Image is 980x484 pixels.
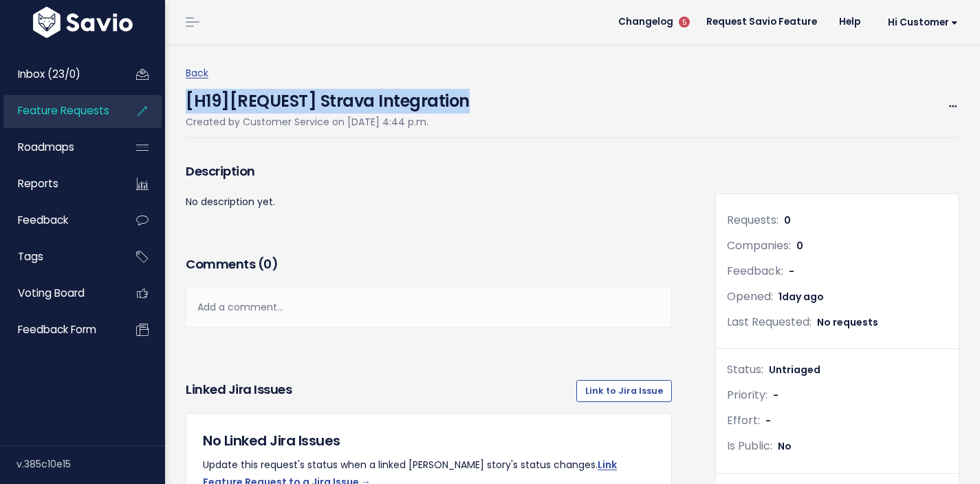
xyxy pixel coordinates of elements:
[18,67,80,81] span: Inbox (23/0)
[3,314,114,346] a: Feedback form
[3,168,114,200] a: Reports
[18,103,109,118] span: Feature Requests
[727,387,767,403] span: Priority:
[3,59,114,90] a: Inbox (23/0)
[186,255,672,274] h3: Comments ( )
[576,380,672,402] a: Link to Jira Issue
[618,17,673,27] span: Changelog
[18,140,74,154] span: Roadmaps
[796,239,803,253] span: 0
[871,12,969,33] a: Hi Customer
[727,412,760,428] span: Effort:
[765,414,771,428] span: -
[695,12,828,32] a: Request Savio Feature
[727,314,812,330] span: Last Requested:
[3,277,114,309] a: Voting Board
[263,255,272,273] span: 0
[782,290,824,304] span: day ago
[30,7,136,38] img: logo-white.9d6f32f41409.svg
[18,176,58,191] span: Reports
[203,430,655,451] h5: No Linked Jira Issues
[784,213,791,227] span: 0
[773,388,778,402] span: -
[18,286,85,300] span: Voting Board
[888,17,958,28] span: Hi Customer
[727,212,778,228] span: Requests:
[778,439,792,453] span: No
[789,264,794,278] span: -
[727,438,772,454] span: Is Public:
[186,66,208,80] a: Back
[3,204,114,236] a: Feedback
[727,238,791,253] span: Companies:
[186,115,428,129] span: Created by Customer Service on [DATE] 4:44 p.m.
[18,213,68,227] span: Feedback
[18,249,43,264] span: Tags
[727,263,783,279] span: Feedback:
[817,315,878,329] span: No requests
[17,446,165,482] div: v.385c10e15
[186,193,672,211] p: No description yet.
[3,131,114,163] a: Roadmaps
[3,95,114,127] a: Feature Requests
[3,241,114,273] a: Tags
[828,12,871,32] a: Help
[186,162,672,181] h3: Description
[727,288,773,304] span: Opened:
[186,287,672,328] div: Add a comment...
[727,361,763,377] span: Status:
[186,380,292,402] h3: Linked Jira issues
[18,322,96,337] span: Feedback form
[679,17,690,28] span: 5
[778,290,824,304] span: 1
[769,363,820,377] span: Untriaged
[186,82,470,114] h4: [H19][REQUEST] Strava Integration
